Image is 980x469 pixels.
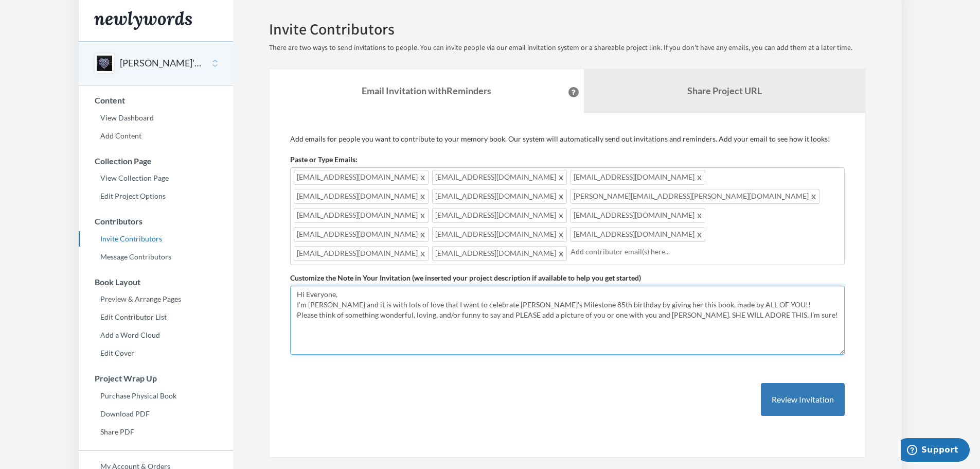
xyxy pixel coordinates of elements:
[571,208,705,223] span: [EMAIL_ADDRESS][DOMAIN_NAME]
[294,170,429,185] span: [EMAIL_ADDRESS][DOMAIN_NAME]
[294,246,429,261] span: [EMAIL_ADDRESS][DOMAIN_NAME]
[79,110,233,126] a: View Dashboard
[290,154,358,165] label: Paste or Type Emails:
[432,170,567,185] span: [EMAIL_ADDRESS][DOMAIN_NAME]
[79,327,233,343] a: Add a Word Cloud
[79,374,233,383] h3: Project Wrap Up
[571,189,819,204] span: [PERSON_NAME][EMAIL_ADDRESS][PERSON_NAME][DOMAIN_NAME]
[571,246,839,257] input: Add contributor email(s) here...
[79,217,233,226] h3: Contributors
[79,309,233,325] a: Edit Contributor List
[94,11,192,30] img: Newlywords logo
[79,388,233,404] a: Purchase Physical Book
[571,170,705,185] span: [EMAIL_ADDRESS][DOMAIN_NAME]
[79,249,233,265] a: Message Contributors
[79,188,233,204] a: Edit Project Options
[294,227,429,242] span: [EMAIL_ADDRESS][DOMAIN_NAME]
[79,96,233,105] h3: Content
[432,246,567,261] span: [EMAIL_ADDRESS][DOMAIN_NAME]
[79,231,233,247] a: Invite Contributors
[79,424,233,440] a: Share PDF
[269,43,866,53] p: There are two ways to send invitations to people. You can invite people via our email invitation ...
[294,208,429,223] span: [EMAIL_ADDRESS][DOMAIN_NAME]
[290,134,845,144] p: Add emails for people you want to contribute to your memory book. Our system will automatically s...
[901,438,970,464] iframe: Opens a widget where you can chat to one of our agents
[687,85,762,96] b: Share Project URL
[432,189,567,204] span: [EMAIL_ADDRESS][DOMAIN_NAME]
[120,57,203,70] button: [PERSON_NAME]'S 85th BIRTHDAY
[79,157,233,166] h3: Collection Page
[432,227,567,242] span: [EMAIL_ADDRESS][DOMAIN_NAME]
[362,85,491,96] strong: Email Invitation with Reminders
[79,291,233,307] a: Preview & Arrange Pages
[432,208,567,223] span: [EMAIL_ADDRESS][DOMAIN_NAME]
[79,345,233,361] a: Edit Cover
[571,227,705,242] span: [EMAIL_ADDRESS][DOMAIN_NAME]
[79,128,233,144] a: Add Content
[290,273,641,283] label: Customize the Note in Your Invitation (we inserted your project description if available to help ...
[269,21,866,38] h2: Invite Contributors
[79,277,233,287] h3: Book Layout
[761,383,845,416] button: Review Invitation
[294,189,429,204] span: [EMAIL_ADDRESS][DOMAIN_NAME]
[79,406,233,422] a: Download PDF
[290,286,845,355] textarea: Hi Everyone, I'm [PERSON_NAME] and it is with lots of love that I want to celebrate [PERSON_NAME]...
[79,170,233,186] a: View Collection Page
